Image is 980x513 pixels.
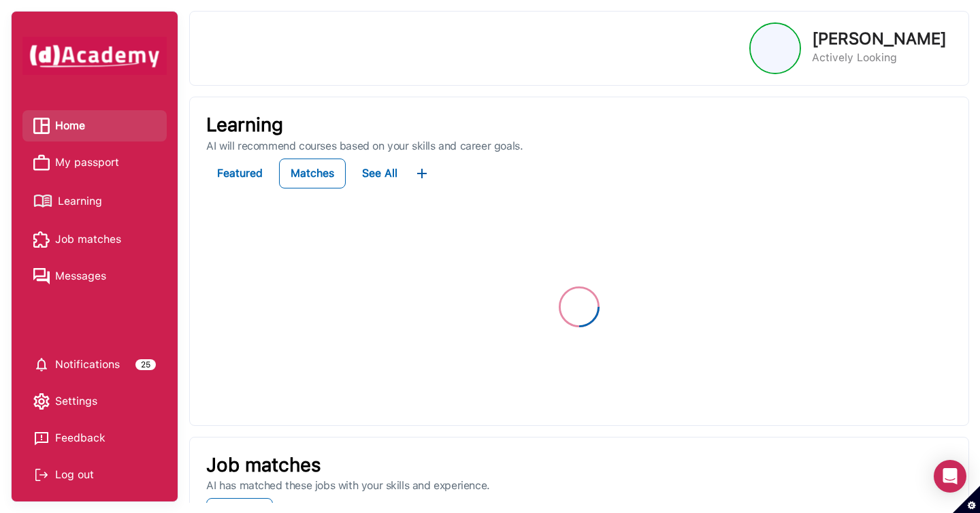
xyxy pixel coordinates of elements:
[414,165,430,182] img: ...
[55,116,85,136] span: Home
[812,31,947,47] p: [PERSON_NAME]
[33,268,50,284] img: Messages icon
[33,266,156,286] a: Messages iconMessages
[33,118,50,134] img: Home icon
[58,191,102,212] span: Learning
[33,229,156,250] a: Job matches iconJob matches
[33,231,50,248] img: Job matches icon
[279,159,346,188] button: Matches
[206,454,952,477] p: Job matches
[33,189,156,213] a: Learning iconLearning
[33,189,52,213] img: Learning icon
[206,114,952,137] p: Learning
[33,154,50,171] img: My passport icon
[33,116,156,136] a: Home iconHome
[55,354,120,375] span: Notifications
[206,139,952,153] p: AI will recommend courses based on your skills and career goals.
[812,50,947,66] p: Actively Looking
[33,393,50,410] img: setting
[953,486,980,513] button: Set cookie preferences
[351,159,408,188] button: See All
[33,152,156,173] a: My passport iconMy passport
[206,159,274,188] button: Featured
[55,266,106,286] span: Messages
[33,467,50,483] img: Log out
[55,152,119,173] span: My passport
[22,37,167,75] img: dAcademy
[751,24,799,72] img: Profile
[55,229,121,250] span: Job matches
[33,428,156,448] a: Feedback
[217,164,263,183] div: Featured
[33,357,50,373] img: setting
[291,164,334,183] div: Matches
[559,286,600,327] div: oval-loading
[135,359,156,370] div: 25
[362,164,397,183] div: See All
[33,465,156,485] div: Log out
[934,460,966,493] div: Open Intercom Messenger
[206,479,952,493] p: AI has matched these jobs with your skills and experience.
[55,391,97,412] span: Settings
[33,430,50,446] img: feedback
